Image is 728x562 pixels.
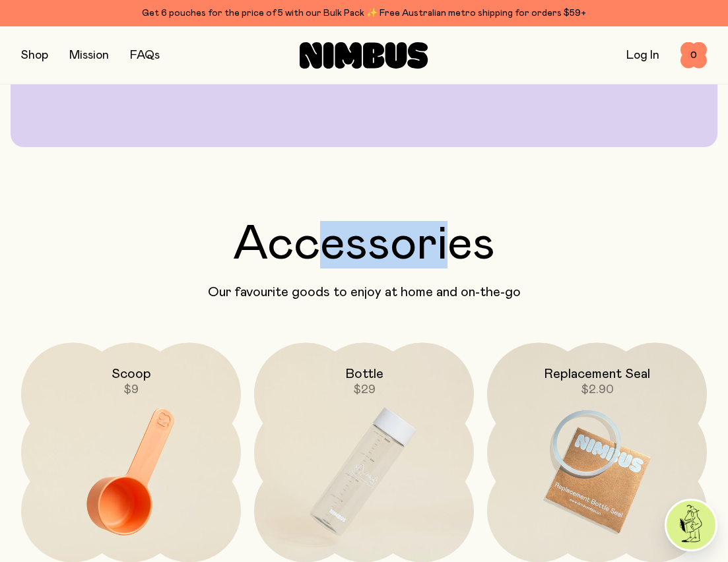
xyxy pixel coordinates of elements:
[581,384,614,396] span: $2.90
[21,221,707,268] h2: Accessories
[487,342,707,562] a: Replacement Seal$2.90
[21,284,707,300] p: Our favourite goods to enjoy at home and on-the-go
[254,342,474,562] a: Bottle$29
[21,342,241,562] a: Scoop$9
[345,366,383,382] h2: Bottle
[680,42,707,69] button: 0
[123,384,139,396] span: $9
[667,501,715,549] img: agent
[69,49,109,61] a: Mission
[112,366,151,382] h2: Scoop
[626,49,659,61] a: Log In
[353,384,376,396] span: $29
[21,5,707,21] div: Get 6 pouches for the price of 5 with our Bulk Pack ✨ Free Australian metro shipping for orders $59+
[130,49,160,61] a: FAQs
[544,366,650,382] h2: Replacement Seal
